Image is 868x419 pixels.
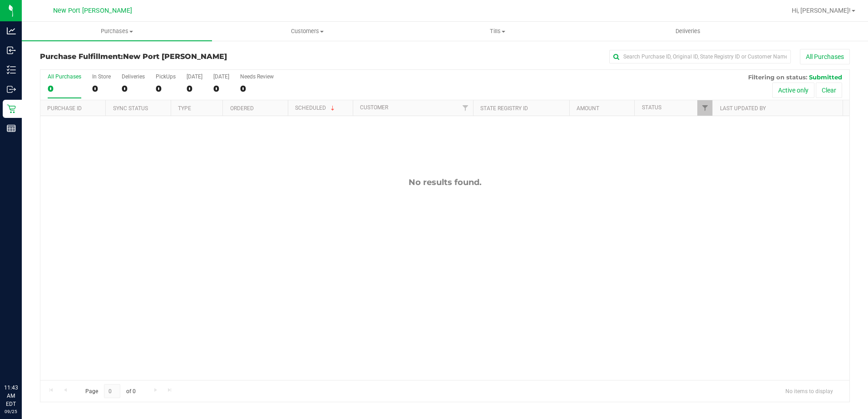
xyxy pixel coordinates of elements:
div: 0 [187,83,202,94]
inline-svg: Inventory [7,65,16,74]
button: All Purchases [800,49,850,64]
div: 0 [156,83,176,94]
inline-svg: Outbound [7,85,16,94]
inline-svg: Inbound [7,46,16,55]
span: New Port [PERSON_NAME] [53,7,132,15]
span: Submitted [809,73,842,81]
div: Needs Review [240,73,274,80]
a: Purchase ID [47,105,82,112]
iframe: Resource center [9,346,36,374]
span: Tills [403,27,592,35]
a: Tills [403,22,593,41]
a: Scheduled [295,105,336,111]
span: Page of 0 [78,384,143,398]
inline-svg: Reports [7,124,16,133]
button: Active only [772,83,814,98]
div: 0 [213,83,229,94]
div: In Store [92,73,111,80]
a: Customers [212,22,402,41]
div: PickUps [156,73,176,80]
a: Last Updated By [720,105,766,112]
a: Deliveries [593,22,783,41]
div: [DATE] [213,73,229,80]
a: Type [178,105,191,112]
input: Search Purchase ID, Original ID, State Registry ID or Customer Name... [609,50,791,63]
inline-svg: Analytics [7,26,16,35]
a: Status [642,104,661,111]
span: Filtering on status: [748,73,807,81]
div: 0 [92,83,111,94]
a: Customer [360,104,388,111]
div: Deliveries [122,73,145,80]
button: Clear [816,83,842,98]
span: Deliveries [663,27,713,35]
a: Filter [697,100,712,116]
a: Amount [577,105,599,112]
div: [DATE] [187,73,202,80]
inline-svg: Retail [7,104,16,113]
div: All Purchases [48,73,81,80]
p: 09/25 [4,408,18,415]
div: 0 [240,83,274,94]
span: Purchases [22,27,212,35]
span: New Port [PERSON_NAME] [123,52,227,61]
a: State Registry ID [480,105,528,112]
div: 0 [122,83,145,94]
a: Ordered [230,105,254,112]
p: 11:43 AM EDT [4,384,18,408]
a: Filter [458,100,473,116]
a: Sync Status [113,105,148,112]
span: Hi, [PERSON_NAME]! [792,7,851,14]
div: 0 [48,83,81,94]
span: No items to display [778,384,840,398]
div: No results found. [40,177,849,187]
span: Customers [212,27,402,35]
a: Purchases [22,22,212,41]
h3: Purchase Fulfillment: [40,53,310,61]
